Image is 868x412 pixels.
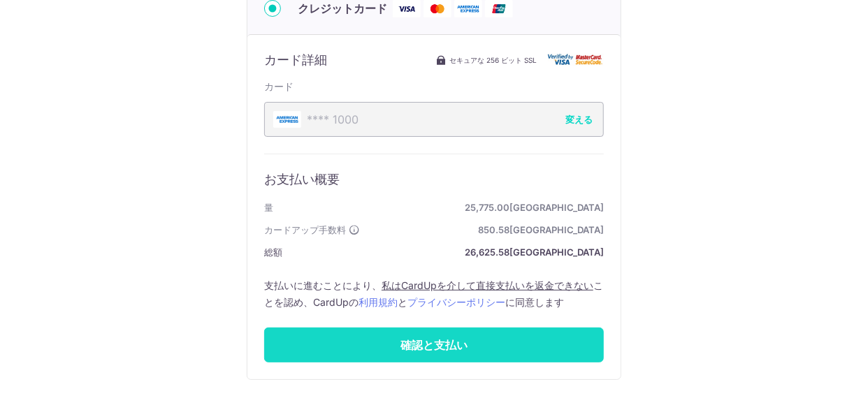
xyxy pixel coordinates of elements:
strong: 850.58[GEOGRAPHIC_DATA] [366,221,604,238]
u: 私はCardUpを介して直接支払いを返金できない [382,279,593,291]
a: プライバシーポリシー [407,296,505,308]
span: 量 [264,199,273,216]
strong: 26,625.58[GEOGRAPHIC_DATA] [288,244,604,260]
span: カードアップ手数料 [264,221,346,238]
h6: お支払い概要 [264,171,604,188]
input: 確認と支払い [264,328,604,362]
img: カードセキュア [548,54,604,66]
font: 支払いに進むことにより、 ことを認め、CardUpの と に同意します [264,279,603,308]
a: 利用規約 [359,296,398,308]
strong: 25,775.00[GEOGRAPHIC_DATA] [279,199,604,216]
span: 総額 [264,244,282,260]
label: カード [264,80,294,94]
h6: カード詳細 [264,52,327,68]
span: セキュアな 256 ビット SSL [449,54,537,66]
button: 変える [565,112,593,126]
